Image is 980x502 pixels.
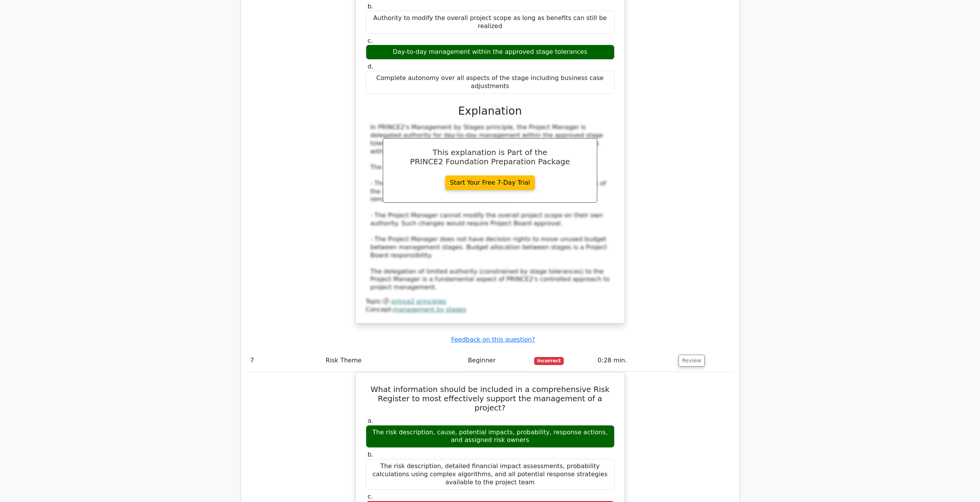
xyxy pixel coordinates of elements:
[366,11,615,34] div: Authority to modify the overall project scope as long as benefits can still be realized
[370,105,610,118] h3: Explanation
[451,336,535,343] a: Feedback on this question?
[465,350,531,372] td: Beginner
[366,425,615,448] div: The risk description, cause, potential impacts, probability, response actions, and assigned risk ...
[534,357,564,365] span: Incorrect
[678,355,705,367] button: Review
[368,63,374,70] span: d.
[322,350,465,372] td: Risk Theme
[368,417,374,424] span: a.
[370,123,610,292] div: In PRINCE2's Management by Stages principle, the Project Manager is delegated authority for day-t...
[445,175,535,190] a: Start Your Free 7-Day Trial
[366,298,615,306] div: Topic:
[368,37,373,44] span: c.
[366,71,615,94] div: Complete autonomy over all aspects of the stage including business case adjustments
[368,493,373,500] span: c.
[366,306,615,314] div: Concept:
[366,459,615,490] div: The risk description, detailed financial impact assessments, probability calculations using compl...
[365,385,615,412] h5: What information should be included in a comprehensive Risk Register to most effectively support ...
[368,451,374,458] span: b.
[595,350,675,372] td: 0:28 min.
[368,3,374,10] span: b.
[391,298,446,305] a: prince2 principles
[247,350,323,372] td: 7
[366,45,615,60] div: Day-to-day management within the approved stage tolerances
[393,306,466,313] a: management by stages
